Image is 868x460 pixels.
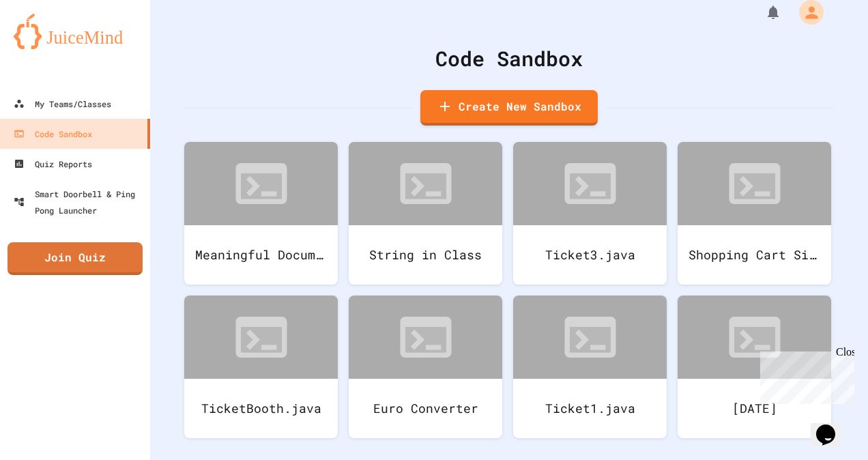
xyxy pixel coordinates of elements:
[678,296,831,438] a: [DATE]
[349,296,502,438] a: Euro Converter
[14,126,92,142] div: Code Sandbox
[513,296,667,438] a: Ticket1.java
[8,242,143,275] a: Join Quiz
[14,186,145,218] div: Smart Doorbell & Ping Pong Launcher
[14,14,136,49] img: logo-orange.svg
[678,142,831,285] a: Shopping Cart Simulation
[184,43,834,74] div: Code Sandbox
[184,225,338,285] div: Meaningful Documentation
[14,156,92,172] div: Quiz Reports
[678,379,831,438] div: [DATE]
[349,142,502,285] a: String in Class
[811,405,854,446] iframe: chat widget
[5,5,94,87] div: Chat with us now!Close
[513,142,667,285] a: Ticket3.java
[349,379,502,438] div: Euro Converter
[678,225,831,285] div: Shopping Cart Simulation
[14,96,111,112] div: My Teams/Classes
[184,142,338,285] a: Meaningful Documentation
[740,1,785,24] div: My Notifications
[513,379,667,438] div: Ticket1.java
[184,296,338,438] a: TicketBooth.java
[184,379,338,438] div: TicketBooth.java
[349,225,502,285] div: String in Class
[420,90,598,126] a: Create New Sandbox
[513,225,667,285] div: Ticket3.java
[755,346,854,404] iframe: chat widget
